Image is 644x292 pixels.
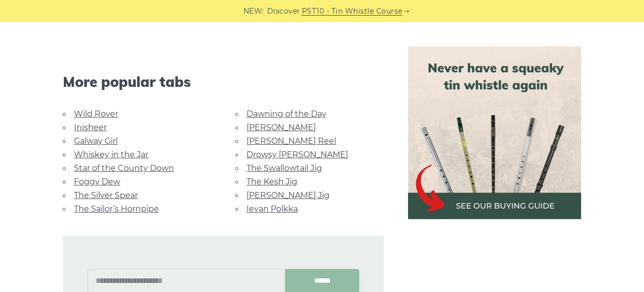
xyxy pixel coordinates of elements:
a: The Sailor’s Hornpipe [74,204,159,214]
a: The Swallowtail Jig [247,163,322,173]
a: The Silver Spear [74,190,138,200]
a: Drowsy [PERSON_NAME] [247,150,348,159]
a: [PERSON_NAME] Jig [247,190,330,200]
span: NEW: [244,6,264,17]
a: Dawning of the Day [247,109,327,119]
a: PST10 - Tin Whistle Course [302,6,403,17]
a: Whiskey in the Jar [74,150,148,159]
img: tin whistle buying guide [408,46,581,219]
span: Discover [267,6,300,17]
a: Ievan Polkka [247,204,298,214]
a: Galway Girl [74,136,118,146]
a: Inisheer [74,123,107,132]
a: Star of the County Down [74,163,174,173]
a: [PERSON_NAME] Reel [247,136,336,146]
a: [PERSON_NAME] [247,123,316,132]
a: Foggy Dew [74,177,120,186]
a: The Kesh Jig [247,177,297,186]
a: Wild Rover [74,109,118,119]
span: More popular tabs [63,73,384,90]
